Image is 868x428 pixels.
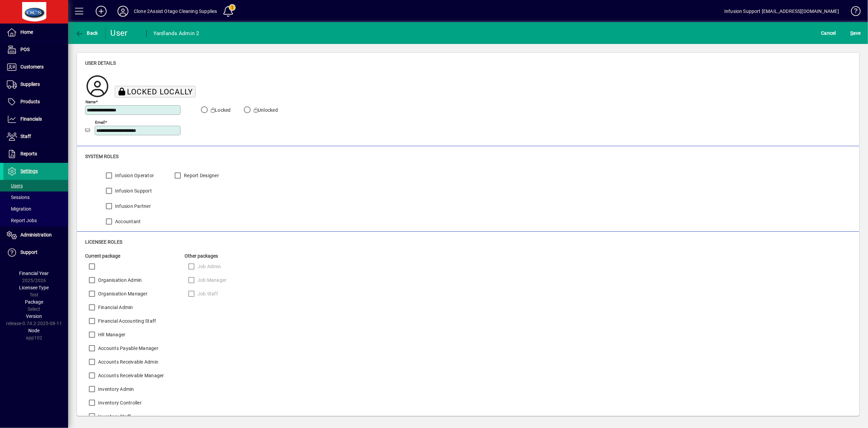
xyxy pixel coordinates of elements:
label: Organisation Manager [97,290,147,297]
a: Sessions [3,192,68,203]
span: Node [29,328,40,333]
label: Accounts Receivable Admin [97,358,158,365]
span: Suppliers [20,81,40,87]
a: Suppliers [3,76,68,93]
a: Customers [3,59,68,76]
button: Save [849,27,863,39]
label: Infusion Support [114,187,152,194]
button: Profile [112,5,134,17]
a: Administration [3,227,68,244]
mat-label: Name [85,99,96,104]
span: Administration [20,232,52,238]
span: Locked locally [127,87,193,96]
a: Users [3,180,68,192]
label: Inventory Controller [97,399,142,406]
a: Products [3,93,68,110]
span: Migration [7,206,31,212]
span: Current package [85,253,120,259]
a: Report Jobs [3,215,68,226]
span: Support [20,249,37,255]
span: Other packages [185,253,218,259]
span: Back [75,30,98,36]
label: Report Designer [183,172,219,179]
span: System roles [85,154,119,159]
span: Package [25,299,43,305]
label: HR Manager [97,331,126,338]
span: POS [20,47,30,52]
div: Yardlands Admin 2 [154,28,200,39]
label: Accounts Payable Manager [97,345,158,352]
button: Add [90,5,112,17]
label: Financial Accounting Staff [97,318,156,324]
button: Back [74,27,100,39]
span: Financials [20,116,42,122]
label: Accountant [114,218,141,225]
label: Locked [209,107,231,113]
div: Infusion Support [EMAIL_ADDRESS][DOMAIN_NAME] [724,6,839,17]
mat-label: Email [95,120,105,124]
span: Report Jobs [7,218,37,223]
span: Customers [20,64,44,70]
span: Sessions [7,195,30,200]
label: Financial Admin [97,304,133,311]
a: Staff [3,128,68,145]
a: Migration [3,203,68,215]
span: Reports [20,151,37,156]
label: Inventory Staff [97,413,131,420]
span: Products [20,99,40,104]
a: Knowledge Base [846,1,859,24]
span: Licensee roles [85,239,122,245]
a: Financials [3,111,68,128]
label: Inventory Admin [97,386,134,393]
span: User details [85,60,116,66]
span: Cancel [821,28,836,39]
label: Unlocked [252,107,278,113]
app-page-header-button: Back [68,27,106,39]
label: Organisation Admin [97,277,142,284]
a: Support [3,244,68,261]
a: Home [3,24,68,41]
label: Infusion Partner [114,203,151,210]
label: Infusion Operator [114,172,154,179]
span: Financial Year [19,271,49,276]
div: Clone 2Assist Otago Cleaning Supplies [134,6,217,17]
a: Reports [3,146,68,163]
span: Settings [20,168,38,174]
span: Staff [20,134,31,139]
span: ave [850,28,861,39]
button: Cancel [820,27,838,39]
div: User [111,28,140,39]
span: S [850,30,853,36]
span: Home [20,29,33,35]
span: Licensee Type [19,285,49,290]
a: POS [3,41,68,58]
span: Users [7,183,23,188]
label: Accounts Receivable Manager [97,372,164,379]
span: Version [26,314,42,319]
